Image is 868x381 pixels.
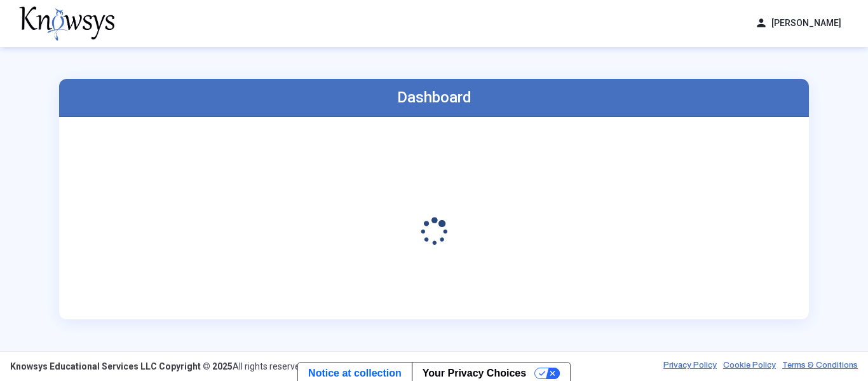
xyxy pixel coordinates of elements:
[723,360,776,373] a: Cookie Policy
[19,6,114,41] img: knowsys-logo.png
[755,17,768,30] span: person
[10,361,233,371] strong: Knowsys Educational Services LLC Copyright © 2025
[782,360,858,373] a: Terms & Conditions
[397,88,471,106] label: Dashboard
[10,360,307,373] div: All rights reserved.
[747,13,849,34] button: person[PERSON_NAME]
[663,360,717,373] a: Privacy Policy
